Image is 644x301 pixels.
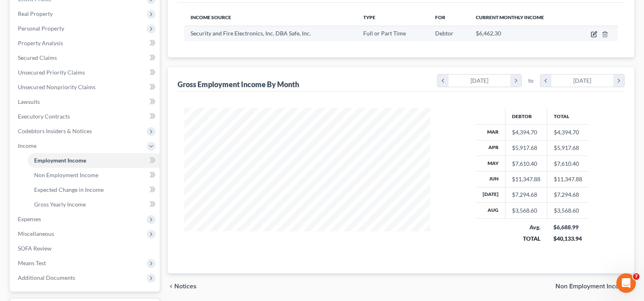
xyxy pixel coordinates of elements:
span: Income Source [191,14,231,20]
td: $7,294.68 [547,187,589,202]
div: TOTAL [512,235,540,243]
span: $6,462.30 [476,30,501,37]
span: Additional Documents [18,274,75,281]
th: Debtor [505,108,547,124]
span: Income [18,142,37,149]
div: $6,688.99 [553,223,582,231]
span: Expenses [18,215,41,222]
th: [DATE] [476,187,505,202]
span: Non Employment Income [34,171,98,178]
th: Total [547,108,589,124]
div: $40,133.94 [553,235,582,243]
i: chevron_left [540,75,551,87]
a: SOFA Review [11,241,160,256]
span: Security and Fire Electronics, Inc. DBA Safe, Inc. [191,30,311,37]
span: Unsecured Priority Claims [18,69,85,76]
span: Real Property [18,10,53,17]
th: Aug [476,203,505,218]
span: Executory Contracts [18,113,70,120]
span: Employment Income [34,157,86,164]
span: Property Analysis [18,40,63,46]
a: Lawsuits [11,94,160,109]
i: chevron_left [438,75,449,87]
div: $7,294.68 [512,191,540,199]
a: Gross Yearly Income [28,197,160,212]
span: Secured Claims [18,54,57,61]
div: $3,568.60 [512,207,540,215]
span: Full or Part Time [363,30,406,37]
a: Secured Claims [11,51,160,65]
span: SOFA Review [18,245,52,252]
td: $5,917.68 [547,140,589,156]
span: Gross Yearly Income [34,201,86,208]
span: Current Monthly Income [476,14,544,20]
a: Unsecured Priority Claims [11,65,160,80]
i: chevron_right [613,75,624,87]
span: Miscellaneous [18,230,54,237]
span: Type [363,14,375,20]
div: $7,610.40 [512,160,540,168]
span: Expected Change in Income [34,186,104,193]
div: Avg. [512,223,540,231]
button: Non Employment Income chevron_right [555,283,634,290]
td: $4,394.70 [547,125,589,140]
td: $11,347.88 [547,171,589,187]
a: Employment Income [28,153,160,168]
th: Mar [476,125,505,140]
span: For [435,14,445,20]
div: $11,347.88 [512,175,540,183]
span: to [528,77,533,85]
td: $3,568.60 [547,203,589,218]
i: chevron_right [510,75,521,87]
span: 7 [633,273,640,280]
span: Codebtors Insiders & Notices [18,127,92,134]
a: Unsecured Nonpriority Claims [11,80,160,94]
a: Property Analysis [11,36,160,51]
div: [DATE] [551,75,614,87]
span: Debtor [435,30,453,37]
span: Means Test [18,259,46,266]
a: Executory Contracts [11,109,160,124]
th: Jun [476,171,505,187]
th: May [476,156,505,171]
a: Non Employment Income [28,168,160,182]
span: Non Employment Income [555,283,628,290]
span: Personal Property [18,25,64,32]
div: $4,394.70 [512,128,540,136]
button: chevron_left Notices [168,283,197,290]
i: chevron_left [168,283,174,290]
div: $5,917.68 [512,144,540,152]
iframe: Intercom live chat [616,273,636,293]
span: Lawsuits [18,98,40,105]
span: Notices [174,283,197,290]
th: Apr [476,140,505,156]
div: [DATE] [449,75,511,87]
div: Gross Employment Income By Month [178,79,299,89]
a: Expected Change in Income [28,182,160,197]
span: Unsecured Nonpriority Claims [18,83,95,90]
td: $7,610.40 [547,156,589,171]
